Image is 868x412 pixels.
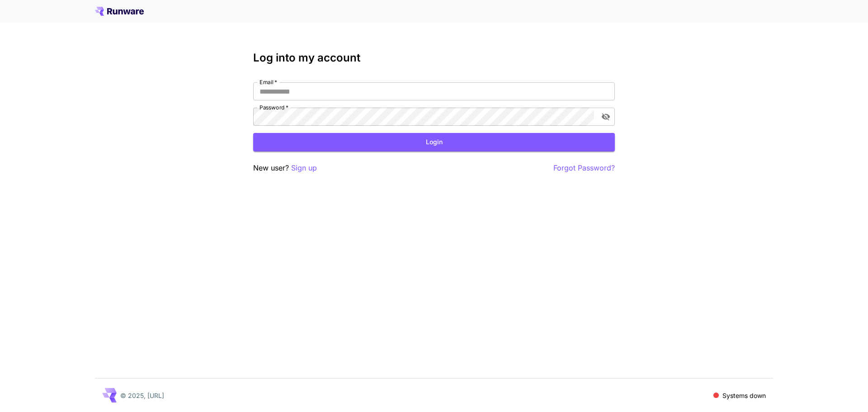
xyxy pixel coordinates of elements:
h3: Log into my account [253,52,615,64]
button: Login [253,133,615,152]
p: Systems down [722,391,766,400]
p: New user? [253,162,317,174]
button: toggle password visibility [598,109,614,125]
label: Password [259,104,288,111]
label: Email [259,78,277,86]
p: © 2025, [URL] [120,391,164,400]
button: Forgot Password? [553,162,615,174]
button: Sign up [291,162,317,174]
